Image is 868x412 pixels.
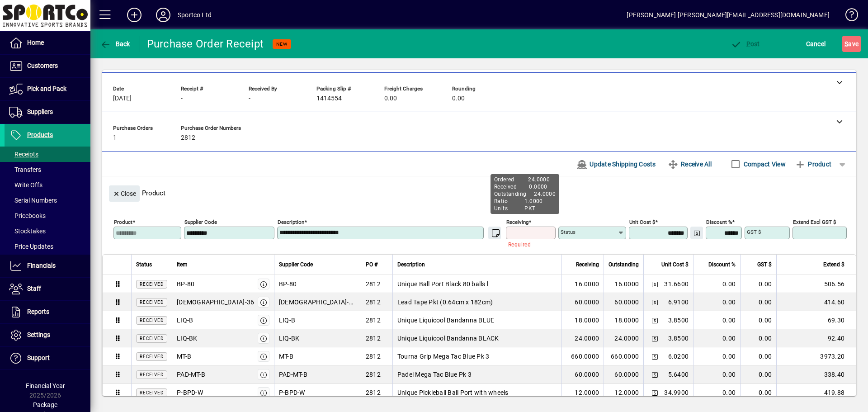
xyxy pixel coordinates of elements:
[604,311,643,329] td: 18.0000
[648,368,661,381] button: Change Price Levels
[604,347,643,365] td: 660.0000
[708,260,736,270] span: Discount %
[728,36,762,52] button: Post
[5,193,90,208] a: Serial Numbers
[278,219,304,225] mat-label: Description
[5,324,90,346] a: Settings
[9,151,38,158] span: Receipts
[149,7,178,23] button: Profile
[107,189,142,197] app-page-header-button: Close
[9,227,46,235] span: Stocktakes
[5,177,90,193] a: Write Offs
[33,401,57,408] span: Package
[668,298,689,307] span: 6.9100
[740,384,776,402] td: 0.00
[561,229,576,235] mat-label: Status
[648,350,661,363] button: Change Price Levels
[844,37,859,51] span: ave
[177,279,194,289] div: BP-80
[740,293,776,311] td: 0.00
[27,85,66,92] span: Pick and Pack
[177,334,198,343] div: LIQ-BK
[693,329,740,347] td: 0.00
[114,219,132,225] mat-label: Product
[757,260,772,270] span: GST $
[575,298,599,307] span: 60.0000
[742,160,786,169] label: Compact View
[5,147,90,162] a: Receipts
[361,365,392,384] td: 2812
[384,95,397,102] span: 0.00
[181,134,195,142] span: 2812
[361,384,392,402] td: 2812
[844,40,848,47] span: S
[140,354,164,359] span: Received
[136,260,152,270] span: Status
[177,352,191,361] div: MT-B
[804,36,828,52] button: Cancel
[274,329,361,347] td: LIQ-BK
[274,347,361,365] td: MT-B
[5,78,90,100] a: Pick and Pack
[361,275,392,293] td: 2812
[316,95,342,102] span: 1414554
[140,372,164,377] span: Received
[181,95,183,102] span: -
[113,186,136,201] span: Close
[740,329,776,347] td: 0.00
[113,95,132,102] span: [DATE]
[604,384,643,402] td: 12.0000
[5,255,90,277] a: Financials
[668,370,689,379] span: 5.6400
[177,316,193,325] div: LIQ-B
[648,332,661,345] button: Change Price Levels
[274,275,361,293] td: BP-80
[5,101,90,123] a: Suppliers
[177,260,188,270] span: Item
[9,197,57,204] span: Serial Numbers
[740,311,776,329] td: 0.00
[571,352,599,361] span: 660.0000
[26,382,65,389] span: Financial Year
[604,329,643,347] td: 24.0000
[249,95,250,102] span: -
[5,347,90,369] a: Support
[27,354,50,361] span: Support
[668,157,712,171] span: Receive All
[629,219,655,225] mat-label: Unit Cost $
[693,384,740,402] td: 0.00
[604,293,643,311] td: 60.0000
[9,181,42,189] span: Write Offs
[5,55,90,77] a: Customers
[648,278,661,290] button: Change Price Levels
[693,365,740,384] td: 0.00
[575,316,599,325] span: 18.0000
[776,329,856,347] td: 92.40
[776,365,856,384] td: 338.40
[693,311,740,329] td: 0.00
[140,390,164,395] span: Received
[776,311,856,329] td: 69.30
[573,156,660,172] button: Update Shipping Costs
[668,334,689,343] span: 3.8500
[27,331,50,338] span: Settings
[575,388,599,397] span: 12.0000
[140,300,164,305] span: Received
[776,275,856,293] td: 506.56
[274,293,361,311] td: [DEMOGRAPHIC_DATA]-36
[361,293,392,311] td: 2812
[604,365,643,384] td: 60.0000
[693,293,740,311] td: 0.00
[776,293,856,311] td: 414.60
[690,227,703,239] button: Change Price Levels
[140,318,164,323] span: Received
[392,329,561,347] td: Unique Liquicool Bandanna BLACK
[27,39,44,46] span: Home
[276,41,288,47] span: NEW
[5,223,90,239] a: Stocktakes
[120,7,149,23] button: Add
[668,316,689,325] span: 3.8500
[5,162,90,177] a: Transfers
[178,8,212,22] div: Sportco Ltd
[793,219,836,225] mat-label: Extend excl GST $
